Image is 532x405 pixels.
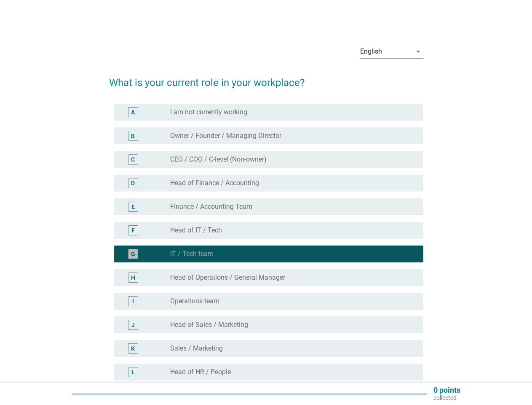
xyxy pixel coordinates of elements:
[131,132,135,140] div: B
[360,48,382,55] div: English
[131,344,135,353] div: K
[131,179,135,188] div: D
[131,321,135,329] div: J
[131,108,135,117] div: A
[170,321,248,329] label: Head of Sales / Marketing
[170,132,281,140] label: Owner / Founder / Managing Director
[132,297,134,306] div: I
[170,344,223,353] label: Sales / Marketing
[170,226,222,235] label: Head of IT / Tech
[131,155,135,164] div: C
[433,386,460,394] p: 0 points
[131,226,135,235] div: F
[433,394,460,402] p: collected
[131,273,135,282] div: H
[170,179,259,187] label: Head of Finance / Accounting
[170,273,285,282] label: Head of Operations / General Manager
[170,250,214,258] label: IT / Tech team
[131,368,135,377] div: L
[109,67,423,90] h2: What is your current role in your workplace?
[170,297,219,305] label: Operations team
[131,202,135,211] div: E
[170,155,267,164] label: CEO / COO / C-level (Non-owner)
[131,250,135,259] div: G
[170,368,231,376] label: Head of HR / People
[413,46,423,57] i: arrow_drop_down
[170,108,249,116] label: I am not currently working.
[170,202,252,211] label: Finance / Accounting Team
